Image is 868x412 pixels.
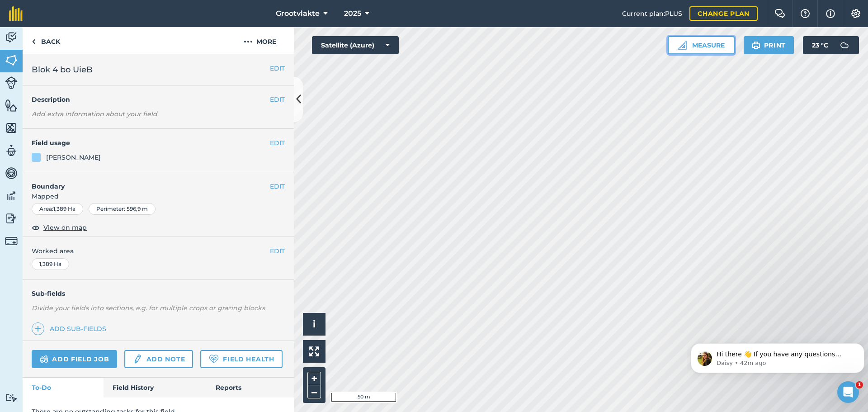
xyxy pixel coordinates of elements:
[5,393,18,402] img: svg+xml;base64,PD94bWwgdmVyc2lvbj0iMS4wIiBlbmNvZGluZz0idXRmLTgiPz4KPCEtLSBHZW5lcmF0b3I6IEFkb2JlIE...
[312,36,399,54] button: Satellite (Azure)
[132,354,142,365] img: svg+xml;base64,PD94bWwgdmVyc2lvbj0iMS4wIiBlbmNvZGluZz0idXRmLTgiPz4KPCEtLSBHZW5lcmF0b3I6IEFkb2JlIE...
[344,8,361,19] span: 2025
[744,36,794,54] button: Print
[32,258,69,270] div: 1,389 Ha
[800,9,811,18] img: A question mark icon
[5,76,18,89] img: svg+xml;base64,PD94bWwgdmVyc2lvbj0iMS4wIiBlbmNvZGluZz0idXRmLTgiPz4KPCEtLSBHZW5lcmF0b3I6IEFkb2JlIE...
[46,152,101,162] div: [PERSON_NAME]
[23,289,294,298] h4: Sub-fields
[270,63,285,73] button: EDIT
[276,8,320,19] span: Grootvlakte
[774,9,785,18] img: Two speech bubbles overlapping with the left bubble in the forefront
[23,191,294,201] span: Mapped
[32,222,40,233] img: svg+xml;base64,PHN2ZyB4bWxucz0iaHR0cDovL3d3dy53My5vcmcvMjAwMC9zdmciIHdpZHRoPSIxOCIgaGVpZ2h0PSIyNC...
[124,350,193,368] a: Add note
[104,378,206,398] a: Field History
[32,138,270,148] h4: Field usage
[43,223,87,232] span: View on map
[313,318,316,330] span: i
[687,324,868,388] iframe: Intercom notifications message
[270,181,285,191] button: EDIT
[668,36,735,54] button: Measure
[689,6,758,21] a: Change plan
[307,372,321,385] button: +
[303,313,325,336] button: i
[32,203,83,215] div: Area : 1,389 Ha
[40,354,48,365] img: svg+xml;base64,PD94bWwgdmVyc2lvbj0iMS4wIiBlbmNvZGluZz0idXRmLTgiPz4KPCEtLSBHZW5lcmF0b3I6IEFkb2JlIE...
[89,203,156,215] div: Perimeter : 596,9 m
[270,138,285,148] button: EDIT
[23,27,69,54] a: Back
[622,9,682,19] span: Current plan : PLUS
[5,121,18,135] img: svg+xml;base64,PHN2ZyB4bWxucz0iaHR0cDovL3d3dy53My5vcmcvMjAwMC9zdmciIHdpZHRoPSI1NiIgaGVpZ2h0PSI2MC...
[270,95,285,104] button: EDIT
[307,385,321,398] button: –
[752,40,760,51] img: svg+xml;base64,PHN2ZyB4bWxucz0iaHR0cDovL3d3dy53My5vcmcvMjAwMC9zdmciIHdpZHRoPSIxOSIgaGVpZ2h0PSIyNC...
[32,304,265,312] em: Divide your fields into sections, e.g. for multiple crops or grazing blocks
[812,36,828,54] span: 23 ° C
[850,9,861,18] img: A cog icon
[32,110,157,118] em: Add extra information about your field
[5,99,18,112] img: svg+xml;base64,PHN2ZyB4bWxucz0iaHR0cDovL3d3dy53My5vcmcvMjAwMC9zdmciIHdpZHRoPSI1NiIgaGVpZ2h0PSI2MC...
[5,144,18,157] img: svg+xml;base64,PD94bWwgdmVyc2lvbj0iMS4wIiBlbmNvZGluZz0idXRmLTgiPz4KPCEtLSBHZW5lcmF0b3I6IEFkb2JlIE...
[32,246,285,256] span: Worked area
[5,189,18,203] img: svg+xml;base64,PD94bWwgdmVyc2lvbj0iMS4wIiBlbmNvZGluZz0idXRmLTgiPz4KPCEtLSBHZW5lcmF0b3I6IEFkb2JlIE...
[32,350,117,368] a: Add field job
[835,36,854,54] img: svg+xml;base64,PD94bWwgdmVyc2lvbj0iMS4wIiBlbmNvZGluZz0idXRmLTgiPz4KPCEtLSBHZW5lcmF0b3I6IEFkb2JlIE...
[5,31,18,44] img: svg+xml;base64,PD94bWwgdmVyc2lvbj0iMS4wIiBlbmNvZGluZz0idXRmLTgiPz4KPCEtLSBHZW5lcmF0b3I6IEFkb2JlIE...
[856,381,863,388] span: 1
[837,381,859,403] iframe: Intercom live chat
[9,6,23,21] img: fieldmargin Logo
[678,41,687,50] img: Ruler icon
[23,172,270,191] h4: Boundary
[23,378,104,398] a: To-Do
[5,235,18,247] img: svg+xml;base64,PD94bWwgdmVyc2lvbj0iMS4wIiBlbmNvZGluZz0idXRmLTgiPz4KPCEtLSBHZW5lcmF0b3I6IEFkb2JlIE...
[244,36,253,47] img: svg+xml;base64,PHN2ZyB4bWxucz0iaHR0cDovL3d3dy53My5vcmcvMjAwMC9zdmciIHdpZHRoPSIyMCIgaGVpZ2h0PSIyNC...
[32,95,285,104] h4: Description
[309,346,319,356] img: Four arrows, one pointing top left, one top right, one bottom right and the last bottom left
[826,8,835,19] img: svg+xml;base64,PHN2ZyB4bWxucz0iaHR0cDovL3d3dy53My5vcmcvMjAwMC9zdmciIHdpZHRoPSIxNyIgaGVpZ2h0PSIxNy...
[270,246,285,256] button: EDIT
[207,378,294,398] a: Reports
[35,323,41,334] img: svg+xml;base64,PHN2ZyB4bWxucz0iaHR0cDovL3d3dy53My5vcmcvMjAwMC9zdmciIHdpZHRoPSIxNCIgaGVpZ2h0PSIyNC...
[32,322,110,335] a: Add sub-fields
[5,212,18,225] img: svg+xml;base64,PD94bWwgdmVyc2lvbj0iMS4wIiBlbmNvZGluZz0idXRmLTgiPz4KPCEtLSBHZW5lcmF0b3I6IEFkb2JlIE...
[32,63,93,76] span: Blok 4 bo UieB
[32,222,87,233] button: View on map
[200,350,282,368] a: Field Health
[803,36,859,54] button: 23 °C
[226,27,294,54] button: More
[5,166,18,180] img: svg+xml;base64,PD94bWwgdmVyc2lvbj0iMS4wIiBlbmNvZGluZz0idXRmLTgiPz4KPCEtLSBHZW5lcmF0b3I6IEFkb2JlIE...
[5,53,18,67] img: svg+xml;base64,PHN2ZyB4bWxucz0iaHR0cDovL3d3dy53My5vcmcvMjAwMC9zdmciIHdpZHRoPSI1NiIgaGVpZ2h0PSI2MC...
[32,36,36,47] img: svg+xml;base64,PHN2ZyB4bWxucz0iaHR0cDovL3d3dy53My5vcmcvMjAwMC9zdmciIHdpZHRoPSI5IiBoZWlnaHQ9IjI0Ii...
